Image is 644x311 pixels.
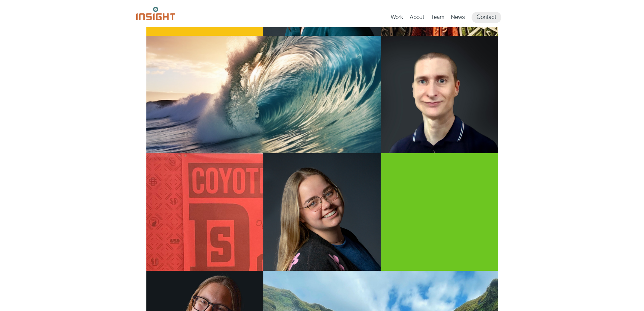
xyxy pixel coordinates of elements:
a: Work [391,14,403,23]
a: Team [431,14,444,23]
a: Veronica Schumacher [146,153,498,271]
a: About [410,14,424,23]
a: News [451,14,465,23]
img: Insight Marketing Design [136,7,175,20]
nav: primary navigation menu [391,12,508,23]
img: Veronica Schumacher [263,153,381,271]
img: Michael Griffiths [381,36,498,153]
a: Michael Griffiths [146,36,498,153]
a: Contact [472,12,501,23]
